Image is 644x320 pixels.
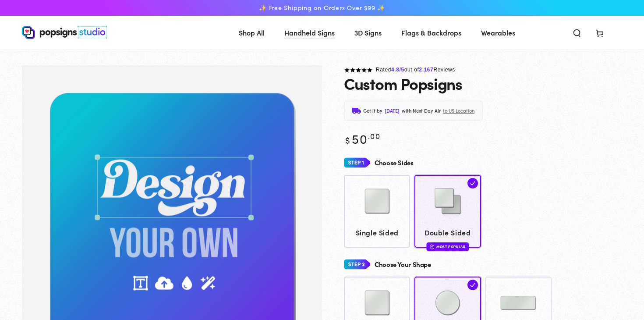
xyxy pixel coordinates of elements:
h1: Custom Popsigns [344,75,462,92]
img: Double Sided [426,179,470,223]
img: check.svg [467,280,478,290]
span: with Next Day Air [402,107,441,115]
span: $ [345,134,350,146]
span: ✨ Free Shipping on Orders Over $99 ✨ [259,4,385,12]
summary: Search our site [566,23,588,42]
a: Single Sided Single Sided [344,175,410,247]
span: 2,167 [419,67,433,73]
img: Popsigns Studio [22,26,107,39]
sup: .00 [368,130,380,141]
img: Step 1 [344,155,370,171]
span: 4.8 [391,67,399,73]
span: Shop All [239,26,265,39]
span: /5 [400,67,404,73]
a: Wearables [474,21,522,44]
a: Handheld Signs [278,21,341,44]
span: 3D Signs [354,26,382,39]
span: Single Sided [348,226,406,239]
span: to US Location [443,107,474,115]
h4: Choose Sides [375,159,414,167]
span: Handheld Signs [284,26,335,39]
a: 3D Signs [348,21,388,44]
img: fire.svg [430,244,434,250]
a: Shop All [232,21,271,44]
img: check.svg [467,178,478,188]
bdi: 50 [344,129,380,147]
a: Flags & Backdrops [395,21,468,44]
img: Step 2 [344,256,370,273]
span: Rated out of Reviews [376,67,455,73]
span: Get it by [363,107,382,115]
span: [DATE] [385,107,400,115]
a: Double Sided Double Sided Most Popular [414,175,481,247]
img: Single Sided [355,179,399,223]
h4: Choose Your Shape [375,261,431,268]
span: Double Sided [419,226,477,239]
div: Most Popular [426,242,469,251]
span: Wearables [481,26,515,39]
span: Flags & Backdrops [401,26,461,39]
